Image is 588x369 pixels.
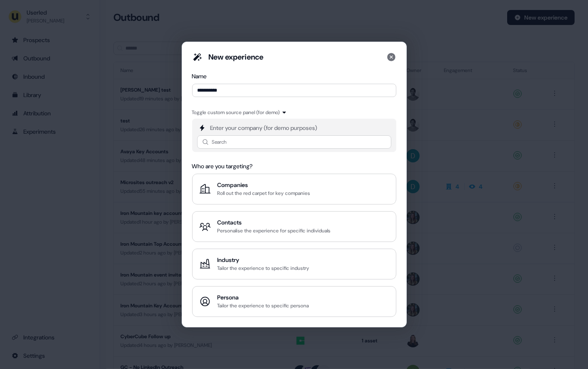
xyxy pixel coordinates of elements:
div: New experience [209,52,264,62]
button: PersonaTailor the experience to specific persona [192,286,396,317]
div: Industry [218,256,310,264]
div: Tailor the experience to specific industry [218,264,310,272]
button: ContactsPersonalise the experience for specific individuals [192,211,396,242]
button: IndustryTailor the experience to specific industry [192,249,396,279]
div: Companies [218,181,310,189]
div: Enter your company (for demo purposes) [210,124,318,132]
button: CompaniesRoll out the red carpet for key companies [192,174,396,204]
button: Toggle custom source panel (for demo) [192,108,287,117]
div: Toggle custom source panel (for demo) [192,108,280,117]
div: Persona [218,293,309,302]
div: Who are you targeting? [192,162,396,170]
div: Personalise the experience for specific individuals [218,227,331,235]
div: Roll out the red carpet for key companies [218,189,310,197]
div: Contacts [218,218,331,227]
div: Tailor the experience to specific persona [218,302,309,310]
div: Name [192,72,396,80]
